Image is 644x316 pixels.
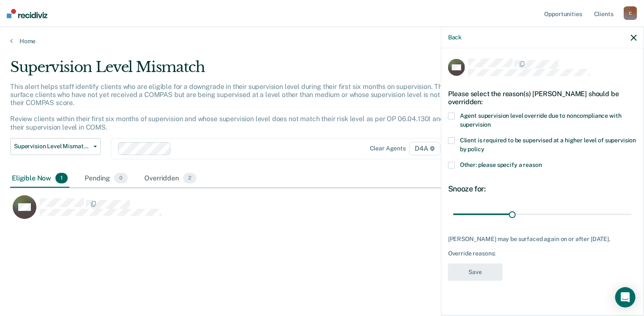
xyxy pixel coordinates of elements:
div: C [624,6,637,20]
div: Snooze for: [448,184,637,194]
div: CaseloadOpportunityCell-0844737 [10,195,556,229]
div: Override reasons: [448,250,637,257]
img: Recidiviz [7,9,47,18]
p: This alert helps staff identify clients who are eligible for a downgrade in their supervision lev... [10,83,481,131]
span: Client is required to be supervised at a higher level of supervision by policy [460,137,636,152]
div: Supervision Level Mismatch [10,58,493,83]
button: Save [448,263,503,281]
div: Clear agents [370,145,406,152]
span: D4A [409,142,440,155]
span: 2 [183,173,196,184]
div: Open Intercom Messenger [615,287,636,308]
div: Please select the reason(s) [PERSON_NAME] should be overridden: [448,83,637,113]
span: 1 [55,173,68,184]
span: 0 [114,173,127,184]
span: Other: please specify a reason [460,161,542,168]
span: Agent supervision level override due to noncompliance with supervision [460,112,622,128]
div: Eligible Now [10,169,69,188]
span: Supervision Level Mismatch [14,143,90,150]
div: Overridden [143,169,198,188]
a: Home [10,37,634,45]
div: Pending [83,169,129,188]
button: Back [448,34,462,41]
div: [PERSON_NAME] may be surfaced again on or after [DATE]. [448,236,637,243]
